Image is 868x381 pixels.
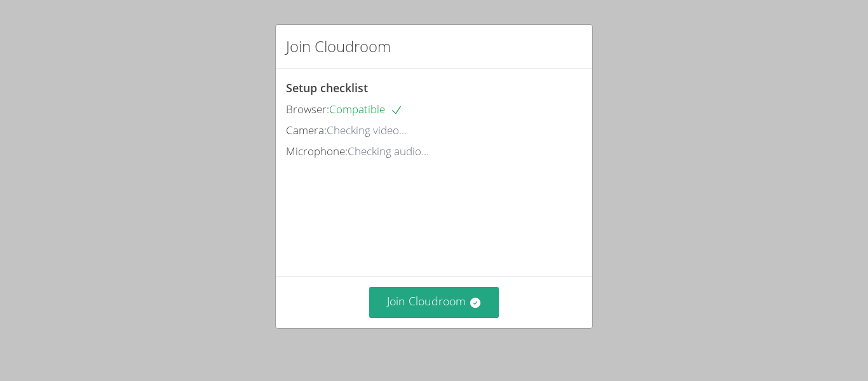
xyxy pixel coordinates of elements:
[329,102,403,116] span: Compatible
[348,144,429,158] span: Checking audio...
[286,102,329,116] span: Browser:
[327,123,407,137] span: Checking video...
[286,35,391,58] h2: Join Cloudroom
[286,80,368,95] span: Setup checklist
[286,144,348,158] span: Microphone:
[286,123,327,137] span: Camera:
[369,287,499,318] button: Join Cloudroom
